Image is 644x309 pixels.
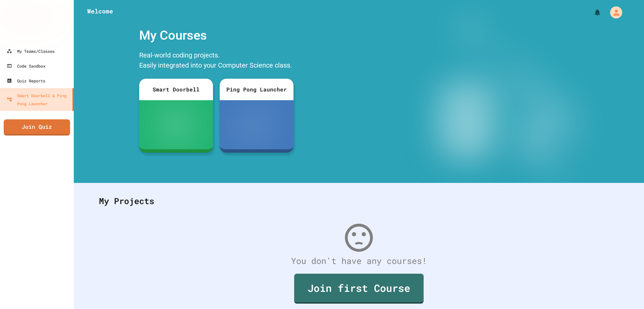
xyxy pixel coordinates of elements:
[7,77,45,85] div: Quiz Reports
[220,79,293,100] div: Ping Pong Launcher
[4,119,70,136] a: Join Quiz
[7,91,70,108] div: Smart Doorbell & Ping Pong Launcher
[136,48,297,74] div: Real-world coding projects. Easily integrated into your Computer Science class.
[92,188,626,214] div: My Projects
[7,62,45,70] div: Code Sandbox
[7,7,67,24] img: logo-orange.svg
[136,23,297,48] div: My Courses
[92,255,626,267] div: You don't have any courses!
[603,5,624,20] div: My Account
[294,274,424,304] a: Join first Course
[581,7,603,18] div: My Notifications
[167,111,186,138] img: sdb-white.svg
[139,79,213,100] div: Smart Doorbell
[242,111,272,138] img: ppl-with-ball.png
[7,47,55,55] div: My Teams/Classes
[412,23,591,176] img: banner-image-my-projects.png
